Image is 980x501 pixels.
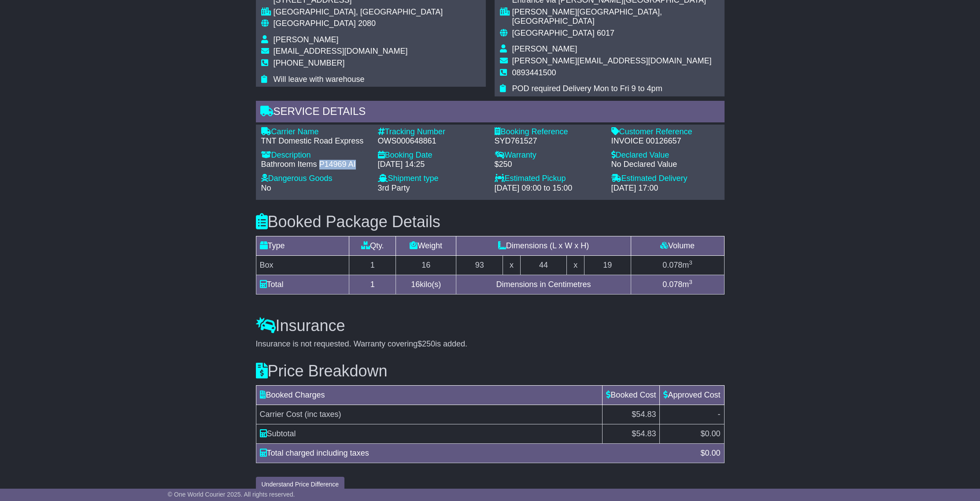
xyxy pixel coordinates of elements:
td: Type [256,236,349,255]
div: Tracking Number [378,127,486,137]
span: 2080 [358,19,376,28]
div: Carrier Name [261,127,369,137]
td: m [631,255,724,275]
div: TNT Domestic Road Express [261,136,369,146]
td: Booked Cost [603,385,660,405]
td: kilo(s) [396,275,456,294]
td: Booked Charges [256,385,603,405]
sup: 3 [689,279,692,285]
div: Declared Value [611,151,719,160]
h3: Insurance [256,317,725,335]
span: 0.00 [705,429,720,438]
td: 93 [456,255,503,275]
td: 1 [349,275,396,294]
div: Booking Reference [495,127,603,137]
button: Understand Price Difference [256,477,345,492]
div: Service Details [256,101,725,125]
span: [EMAIL_ADDRESS][DOMAIN_NAME] [274,47,408,55]
span: 0.00 [705,449,720,457]
td: m [631,275,724,294]
td: Dimensions (L x W x H) [456,236,631,255]
span: $250 [418,339,435,348]
div: Dangerous Goods [261,174,369,184]
div: Warranty [495,151,603,160]
span: [GEOGRAPHIC_DATA] [274,19,356,28]
div: [DATE] 17:00 [611,184,719,193]
div: [PERSON_NAME][GEOGRAPHIC_DATA], [GEOGRAPHIC_DATA] [512,7,719,26]
td: 16 [396,255,456,275]
div: OWS000648861 [378,136,486,146]
div: Estimated Delivery [611,174,719,184]
span: $54.83 [632,410,656,419]
div: [DATE] 14:25 [378,160,486,169]
span: [PERSON_NAME] [512,44,577,53]
td: x [503,255,520,275]
h3: Booked Package Details [256,213,725,231]
h3: Price Breakdown [256,362,725,380]
td: 19 [584,255,631,275]
td: $ [660,424,724,443]
td: Box [256,255,349,275]
div: Estimated Pickup [495,174,603,184]
span: (inc taxes) [305,410,341,419]
div: SYD761527 [495,136,603,146]
td: Dimensions in Centimetres [456,275,631,294]
td: Volume [631,236,724,255]
div: Description [261,151,369,160]
div: $ [696,447,725,459]
div: No Declared Value [611,160,719,169]
div: $250 [495,160,603,169]
div: [GEOGRAPHIC_DATA], [GEOGRAPHIC_DATA] [274,7,443,17]
span: 6017 [597,29,614,37]
span: 0.078 [662,261,682,269]
td: Subtotal [256,424,603,443]
span: 3rd Party [378,184,410,192]
span: 0.078 [662,280,682,289]
span: [PERSON_NAME] [274,35,339,44]
span: 0893441500 [512,68,556,77]
span: [GEOGRAPHIC_DATA] [512,29,595,37]
div: [DATE] 09:00 to 15:00 [495,184,603,193]
td: x [567,255,584,275]
span: © One World Courier 2025. All rights reserved. [168,491,295,498]
span: No [261,184,271,192]
span: [PERSON_NAME][EMAIL_ADDRESS][DOMAIN_NAME] [512,56,712,65]
div: Bathroom Items P14969 AI [261,160,369,169]
span: - [718,410,721,419]
td: $ [603,424,660,443]
span: Carrier Cost [260,410,303,419]
td: Total [256,275,349,294]
span: 54.83 [636,429,656,438]
div: Customer Reference [611,127,719,137]
div: Shipment type [378,174,486,184]
td: Qty. [349,236,396,255]
td: 44 [520,255,567,275]
sup: 3 [689,259,692,266]
div: Booking Date [378,151,486,160]
span: [PHONE_NUMBER] [274,59,345,67]
span: Will leave with warehouse [274,75,365,84]
td: Approved Cost [660,385,724,405]
span: POD required Delivery Mon to Fri 9 to 4pm [512,84,662,93]
div: INVOICE 00126657 [611,136,719,146]
span: 16 [411,280,420,289]
div: Insurance is not requested. Warranty covering is added. [256,339,725,349]
td: 1 [349,255,396,275]
div: Total charged including taxes [255,447,696,459]
td: Weight [396,236,456,255]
